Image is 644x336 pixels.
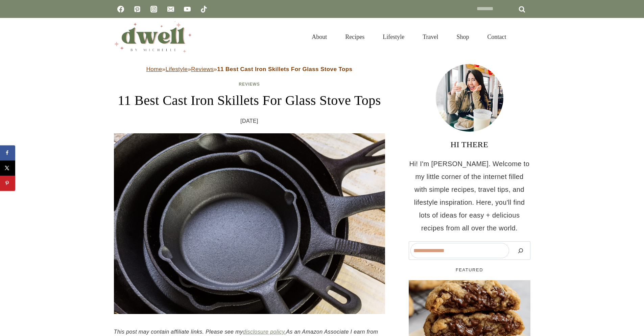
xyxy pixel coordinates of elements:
[114,133,385,314] img: Cast iron skillet on rustic wood table.
[239,82,260,87] a: Reviews
[336,25,374,49] a: Recipes
[413,25,447,49] a: Travel
[512,243,529,258] button: Search
[409,157,530,234] p: Hi! I'm [PERSON_NAME]. Welcome to my little corner of the internet filled with simple recipes, tr...
[146,66,162,72] a: Home
[114,2,127,16] a: Facebook
[447,25,478,49] a: Shop
[181,2,194,16] a: YouTube
[409,267,530,273] h5: FEATURED
[519,31,530,43] button: View Search Form
[303,25,515,49] nav: Primary Navigation
[146,66,353,72] span: » » »
[374,25,413,49] a: Lifestyle
[197,2,211,16] a: TikTok
[240,116,258,126] time: [DATE]
[303,25,336,49] a: About
[114,21,192,52] img: DWELL by michelle
[147,2,161,16] a: Instagram
[409,138,530,151] h3: HI THERE
[165,66,188,72] a: Lifestyle
[164,2,177,16] a: Email
[130,2,144,16] a: Pinterest
[243,329,286,335] a: disclosure policy.
[217,66,352,72] strong: 11 Best Cast Iron Skillets For Glass Stove Tops
[478,25,516,49] a: Contact
[191,66,214,72] a: Reviews
[114,90,385,111] h1: 11 Best Cast Iron Skillets For Glass Stove Tops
